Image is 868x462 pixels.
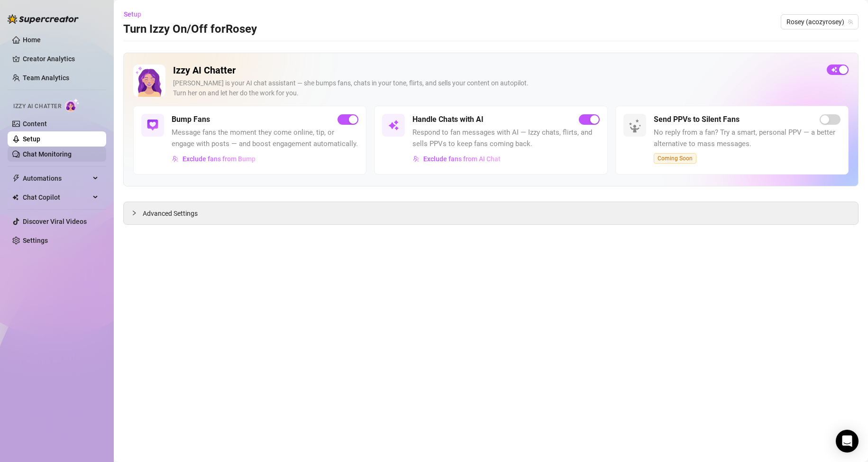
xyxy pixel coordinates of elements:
a: Chat Monitoring [23,150,72,158]
a: Discover Viral Videos [23,218,87,225]
img: silent-fans-ppv-o-N6Mmdf.svg [629,119,644,134]
a: Content [23,120,47,128]
span: collapsed [131,210,137,216]
h3: Turn Izzy On/Off for Rosey [123,22,257,37]
span: Respond to fan messages with AI — Izzy chats, flirts, and sells PPVs to keep fans coming back. [412,127,599,149]
button: Exclude fans from Bump [172,151,256,166]
span: Advanced Settings [143,208,198,219]
a: Creator Analytics [23,51,99,66]
span: Chat Copilot [23,190,90,205]
h5: Handle Chats with AI [412,114,484,125]
div: [PERSON_NAME] is your AI chat assistant — she bumps fans, chats in your tone, flirts, and sells y... [173,78,819,98]
a: Settings [23,237,48,244]
span: team [848,19,853,25]
h5: Bump Fans [172,114,210,125]
span: Izzy AI Chatter [13,102,61,111]
span: Setup [124,10,141,18]
a: Setup [23,135,40,143]
span: thunderbolt [12,175,20,182]
span: Rosey (acozyrosey) [786,15,853,29]
div: Open Intercom Messenger [836,430,859,453]
button: Setup [123,7,149,22]
span: Message fans the moment they come online, tip, or engage with posts — and boost engagement automa... [172,127,358,149]
a: Team Analytics [23,74,69,82]
img: svg%3e [172,156,179,162]
h5: Send PPVs to Silent Fans [654,114,740,125]
img: logo-BBDzfeDw.svg [8,14,79,24]
span: Exclude fans from Bump [183,155,256,163]
img: svg%3e [147,120,158,131]
img: Chat Copilot [12,194,18,201]
div: collapsed [131,208,143,218]
button: Exclude fans from AI Chat [412,151,501,166]
img: Izzy AI Chatter [133,65,165,97]
span: Coming Soon [654,153,696,164]
a: Home [23,36,41,44]
img: svg%3e [413,156,420,162]
span: Automations [23,171,90,186]
span: No reply from a fan? Try a smart, personal PPV — a better alternative to mass messages. [654,127,841,149]
span: Exclude fans from AI Chat [423,155,501,163]
img: AI Chatter [65,98,80,112]
img: svg%3e [388,120,399,131]
h2: Izzy AI Chatter [173,65,819,76]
